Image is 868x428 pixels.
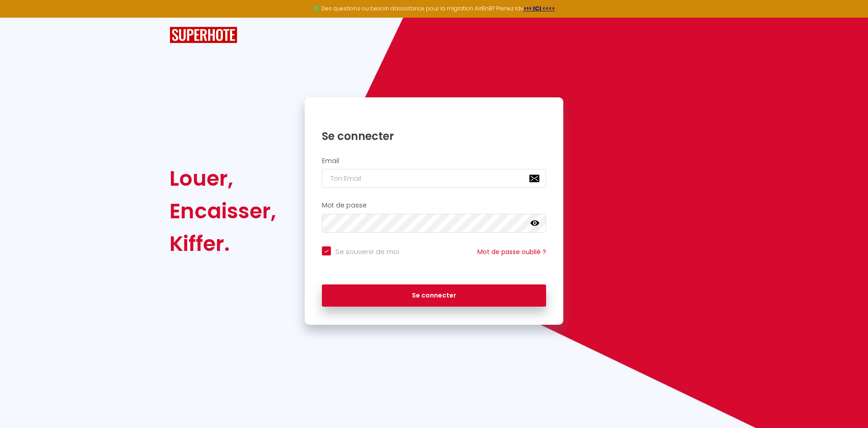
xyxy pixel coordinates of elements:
[322,157,546,165] h2: Email
[170,195,276,227] div: Encaisser,
[322,284,546,307] button: Se connecter
[322,169,546,188] input: Ton Email
[170,227,276,260] div: Kiffer.
[322,202,546,209] h2: Mot de passe
[170,162,276,195] div: Louer,
[322,129,546,143] h1: Se connecter
[477,247,546,256] a: Mot de passe oublié ?
[524,5,555,12] a: >>> ICI <<<<
[170,27,237,43] img: SuperHote logo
